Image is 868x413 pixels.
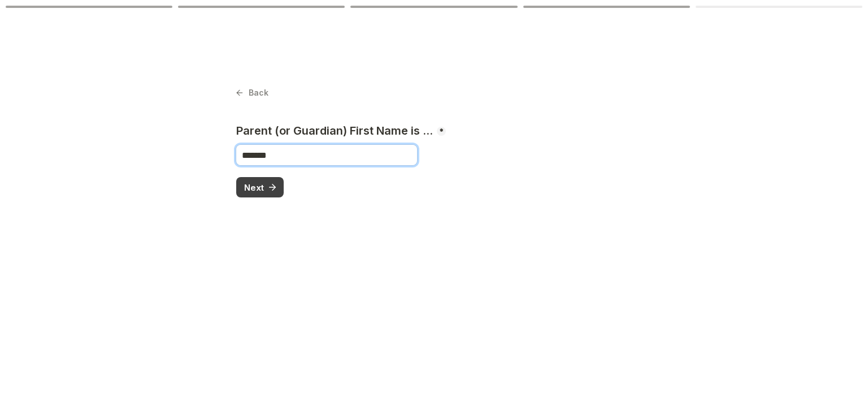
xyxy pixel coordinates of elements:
[249,89,268,97] span: Back
[236,124,436,138] h3: Parent (or Guardian) First Name is ...
[236,177,284,197] button: Next
[244,183,264,192] span: Next
[236,85,268,101] button: Back
[236,145,417,165] input: Parent (or Guardian) First Name is ...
